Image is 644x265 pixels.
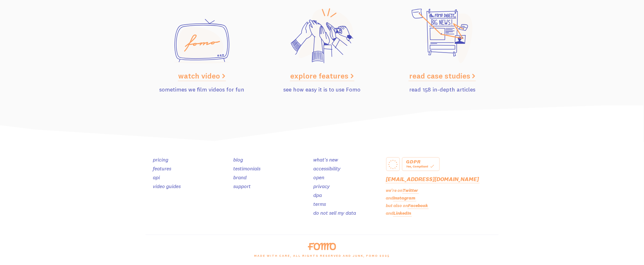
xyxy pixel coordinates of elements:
[233,174,247,180] a: brand
[233,183,251,189] a: support
[386,210,499,217] p: and
[233,156,243,163] a: blog
[403,187,418,193] a: Twitter
[308,243,336,250] img: fomo-logo-orange-8ab935bcb42dfda78e33409a85f7af36b90c658097e6bb5368b87284a318b3da.svg
[153,156,169,163] a: pricing
[409,71,475,80] a: read case studies
[313,156,338,163] a: what's new
[153,165,172,172] a: features
[233,165,260,172] a: testimonials
[146,85,258,94] p: sometimes we film videos for fun
[313,183,330,189] a: privacy
[291,71,354,80] a: explore features
[313,210,356,216] a: do not sell my data
[386,85,499,94] p: read 158 in-depth articles
[153,183,181,189] a: video guides
[386,187,499,194] p: we're on
[178,71,225,80] a: watch video
[386,195,499,201] p: and
[386,175,479,183] a: [EMAIL_ADDRESS][DOMAIN_NAME]
[394,195,416,201] a: Instagram
[313,192,322,198] a: dpa
[313,174,324,180] a: open
[153,174,160,180] a: api
[406,163,435,169] div: Yes, Compliant
[386,202,499,209] p: but also on
[394,210,411,216] a: LinkedIn
[313,201,326,207] a: terms
[313,165,341,172] a: accessibility
[266,85,378,94] p: see how easy it is to use Fomo
[402,157,440,171] a: GDPR Yes, Compliant
[406,160,435,163] div: GDPR
[408,203,428,208] a: Facebook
